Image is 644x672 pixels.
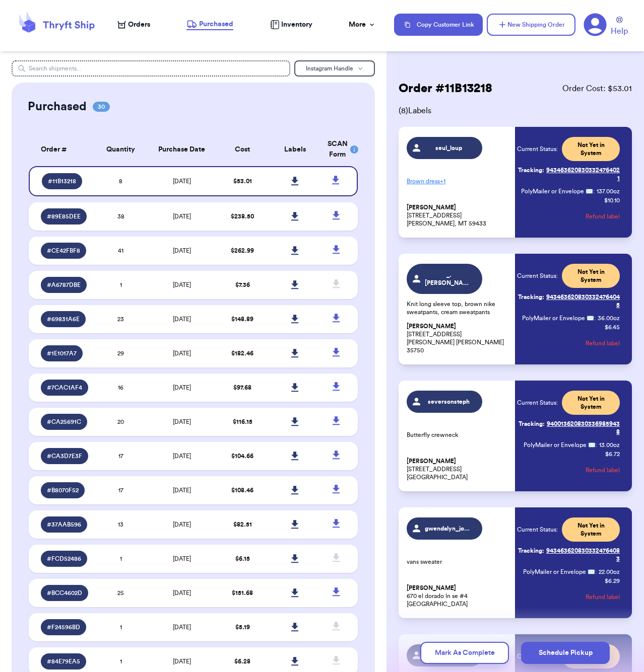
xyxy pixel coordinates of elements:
[47,520,81,529] span: # 37AAB596
[231,350,253,356] span: $ 182.46
[47,657,80,665] span: # 84E79EA5
[173,487,191,493] span: [DATE]
[440,178,445,184] span: + 1
[568,395,614,411] span: Not Yet in System
[522,315,594,321] span: PolyMailer or Envelope ✉️
[517,416,620,440] a: Tracking:9400136208303369859438
[118,385,123,391] span: 16
[562,83,632,95] span: Order Cost: $ 53.01
[120,624,122,630] span: 1
[593,187,595,195] span: :
[120,282,122,288] span: 1
[12,60,290,77] input: Search shipments...
[233,385,251,391] span: $ 97.68
[523,569,595,575] span: PolyMailer or Envelope ✉️
[328,139,346,160] div: SCAN Form
[407,323,456,330] span: [PERSON_NAME]
[407,558,509,566] p: vans sweater
[231,248,254,254] span: $ 262.99
[586,332,620,354] button: Refund label
[407,431,509,439] p: Butterfly crewneck
[519,420,545,428] span: Tracking:
[270,20,312,30] a: Inventory
[517,272,558,280] span: Current Status:
[605,323,620,331] p: $ 6.45
[605,577,620,585] p: $ 6.29
[294,60,375,77] button: Instagram Handle
[128,20,150,30] span: Orders
[611,25,628,37] span: Help
[586,205,620,228] button: Refund label
[407,173,509,189] p: Brown dress
[47,555,81,563] span: # FCD52486
[216,133,269,166] th: Cost
[117,590,124,596] span: 25
[596,441,597,449] span: :
[599,441,620,449] span: 13.00 oz
[517,162,620,186] a: Tracking:9434636208303324764021
[173,590,191,596] span: [DATE]
[235,556,250,562] span: $ 6.15
[568,521,614,538] span: Not Yet in System
[306,65,353,71] span: Instagram Handle
[117,316,124,322] span: 23
[173,624,191,630] span: [DATE]
[47,452,82,460] span: # CA3D7E3F
[118,453,123,459] span: 17
[235,624,250,630] span: $ 5.19
[28,99,87,115] h2: Purchased
[186,19,233,30] a: Purchased
[117,419,124,425] span: 20
[568,141,614,157] span: Not Yet in System
[173,248,191,254] span: [DATE]
[173,213,191,219] span: [DATE]
[594,314,596,322] span: :
[118,521,123,528] span: 13
[399,105,632,117] span: ( 8 ) Labels
[407,300,509,316] p: Knit long sleeve top, brown nike sweatpants, cream sweatpants
[47,384,82,392] span: # 7CAC1AF4
[93,102,110,112] span: 30
[407,322,509,354] p: [STREET_ADDRESS] [PERSON_NAME] [PERSON_NAME] 35750
[47,623,80,631] span: # F24596BD
[173,521,191,528] span: [DATE]
[47,247,80,255] span: # CE42FBF8
[586,586,620,608] button: Refund label
[425,398,473,406] span: seversonsteph
[47,315,80,323] span: # 69831A6E
[586,459,620,481] button: Refund label
[233,521,252,528] span: $ 82.51
[521,188,593,194] span: PolyMailer or Envelope ✉️
[48,177,76,185] span: # 11B13218
[518,166,544,174] span: Tracking:
[407,458,456,465] span: [PERSON_NAME]
[199,19,233,29] span: Purchased
[117,20,150,30] a: Orders
[47,486,79,494] span: # B8070F52
[231,453,253,459] span: $ 104.66
[517,526,558,534] span: Current Status:
[568,268,614,284] span: Not Yet in System
[47,418,81,426] span: # CA25691C
[173,556,191,562] span: [DATE]
[29,133,95,166] th: Order #
[233,178,252,184] span: $ 53.01
[595,568,597,576] span: :
[234,658,250,664] span: $ 6.28
[173,316,191,322] span: [DATE]
[173,385,191,391] span: [DATE]
[47,589,82,597] span: # BCC4602D
[235,282,250,288] span: $ 7.36
[117,213,124,219] span: 38
[420,642,509,664] button: Mark As Complete
[233,419,252,425] span: $ 116.15
[47,349,77,357] span: # 1E1017A7
[173,419,191,425] span: [DATE]
[173,350,191,356] span: [DATE]
[598,314,620,322] span: 36.00 oz
[407,584,509,608] p: 670 el dorado ln se #4 [GEOGRAPHIC_DATA]
[173,178,191,184] span: [DATE]
[425,144,473,152] span: seul_loup
[394,14,483,36] button: Copy Customer Link
[118,248,123,254] span: 41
